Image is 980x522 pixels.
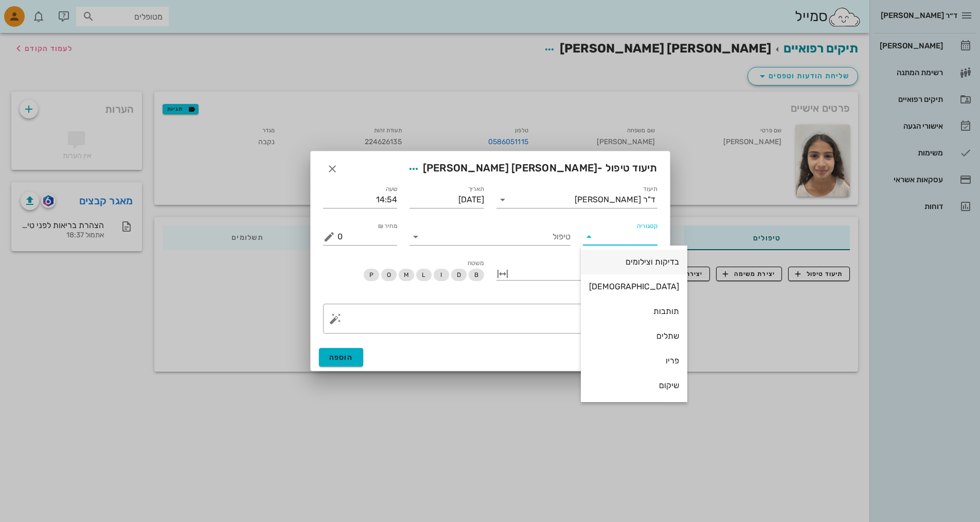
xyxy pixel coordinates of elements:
[589,380,679,390] div: שיקום
[589,331,679,341] div: שתלים
[329,353,353,362] span: הוספה
[589,356,679,366] div: פריו
[474,269,478,281] span: B
[378,222,398,230] label: מחיר ₪
[403,269,408,281] span: M
[440,269,442,281] span: I
[589,257,679,267] div: בדיקות וצילומים
[319,348,364,367] button: הוספה
[589,306,679,316] div: תותבות
[468,259,484,267] span: משטח
[456,269,460,281] span: D
[369,269,373,281] span: P
[323,231,335,243] button: מחיר ₪ appended action
[423,162,598,174] span: [PERSON_NAME] [PERSON_NAME]
[422,269,425,281] span: L
[386,185,398,193] label: שעה
[589,282,679,291] div: [DEMOGRAPHIC_DATA]
[404,160,657,178] span: תיעוד טיפול -
[575,195,655,204] div: ד"ר [PERSON_NAME]
[386,269,390,281] span: O
[468,185,484,193] label: תאריך
[496,192,657,208] div: תיעודד"ר [PERSON_NAME]
[643,185,657,193] label: תיעוד
[636,222,657,230] label: קטגוריה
